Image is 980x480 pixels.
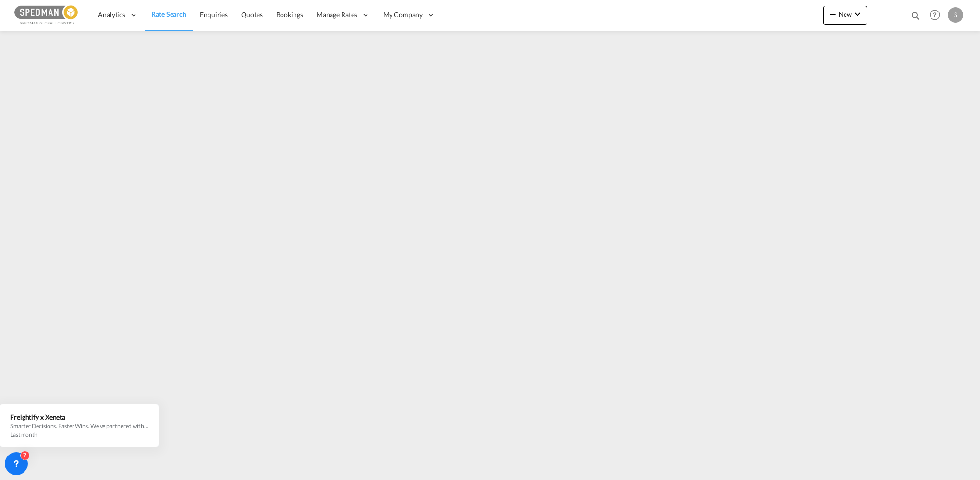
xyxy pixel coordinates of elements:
span: Manage Rates [317,10,357,20]
md-icon: icon-magnify [910,11,921,21]
span: Analytics [98,10,125,20]
div: icon-magnify [910,11,921,25]
div: S [948,7,963,23]
span: Bookings [276,11,303,19]
img: c12ca350ff1b11efb6b291369744d907.png [14,4,79,26]
span: Enquiries [200,11,228,19]
span: Quotes [241,11,262,19]
span: New [827,11,863,18]
span: Help [927,7,943,23]
md-icon: icon-plus 400-fg [827,9,839,20]
span: Rate Search [151,10,186,18]
span: My Company [383,10,423,20]
md-icon: icon-chevron-down [852,9,863,20]
div: Help [927,7,948,24]
button: icon-plus 400-fgNewicon-chevron-down [823,6,867,25]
